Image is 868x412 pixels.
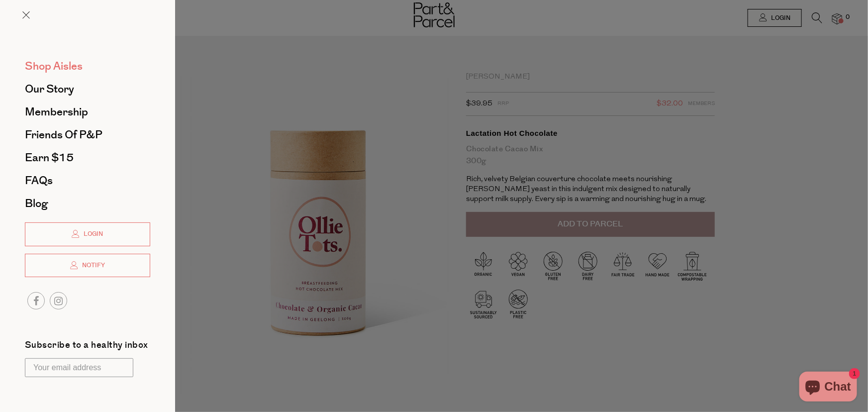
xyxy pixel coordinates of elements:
[25,358,133,377] input: Your email address
[25,198,150,209] a: Blog
[25,152,150,163] a: Earn $15
[25,150,74,166] span: Earn $15
[25,196,48,211] span: Blog
[25,173,53,189] span: FAQs
[25,129,150,140] a: Friends of P&P
[25,127,102,143] span: Friends of P&P
[25,106,150,117] a: Membership
[80,261,105,270] span: Notify
[25,341,148,353] label: Subscribe to a healthy inbox
[25,254,150,278] a: Notify
[25,61,150,72] a: Shop Aisles
[25,104,88,120] span: Membership
[25,58,83,74] span: Shop Aisles
[25,81,74,97] span: Our Story
[25,175,150,186] a: FAQs
[25,84,150,95] a: Our Story
[796,372,860,404] inbox-online-store-chat: Shopify online store chat
[82,230,103,238] span: Login
[25,222,150,246] a: Login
